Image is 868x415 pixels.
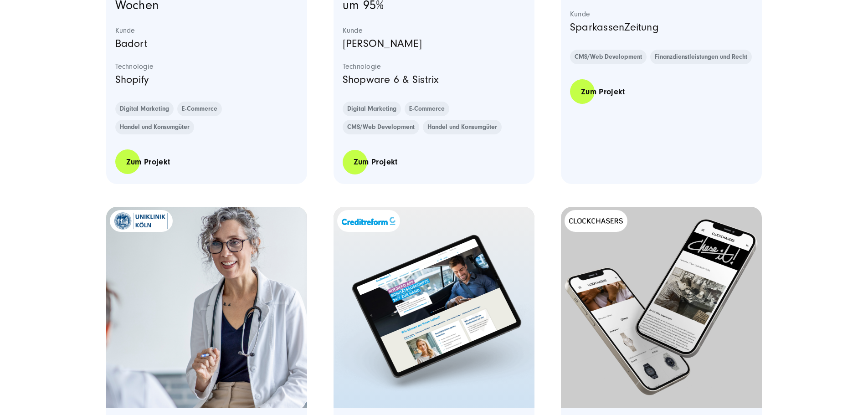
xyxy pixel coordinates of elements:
[334,207,535,408] a: Featured image: - Read full post: Creditreform | Digitale Transformation | SUNZINET
[114,212,168,230] img: Uniklinik Köln Logo | Digitalagentur für Web-Development | SUNZINET
[561,207,762,408] a: Featured image: - Read full post: CLOCKCHASERS | Shopify-Onlineshop | SUNZINET
[343,26,526,35] strong: Kunde
[177,102,222,116] a: E-Commerce
[569,218,623,224] img: Logo_CLOCKCHASERS
[115,71,298,88] p: Shopify
[343,35,526,52] p: [PERSON_NAME]
[342,217,395,225] img: Kundenlogo Creditreform blau - Digitalagentur SUNZINET
[343,71,526,88] p: Shopware 6 & Sistrix
[343,62,526,71] strong: Technologie
[343,149,409,175] a: Zum Projekt
[650,50,752,64] a: Finanzdienstleistungen und Recht
[570,19,753,36] p: SparkassenZeitung
[343,120,419,134] a: CMS/Web Development
[106,207,308,408] a: Featured image: - Read full post: Uniklinik Köln | Digitalisierter Vertretungsprozess | Directus
[423,120,502,134] a: Handel und Konsumgüter
[115,35,298,52] p: Badort
[405,102,449,116] a: E-Commerce
[115,120,194,134] a: Handel und Konsumgüter
[570,50,647,64] a: CMS/Web Development
[334,207,535,408] img: ipad-mask.png
[115,149,181,175] a: Zum Projekt
[343,102,401,116] a: Digital Marketing
[570,79,636,105] a: Zum Projekt
[115,102,174,116] a: Digital Marketing
[570,10,753,19] strong: Kunde
[115,26,298,35] strong: Kunde
[115,62,298,71] strong: Technologie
